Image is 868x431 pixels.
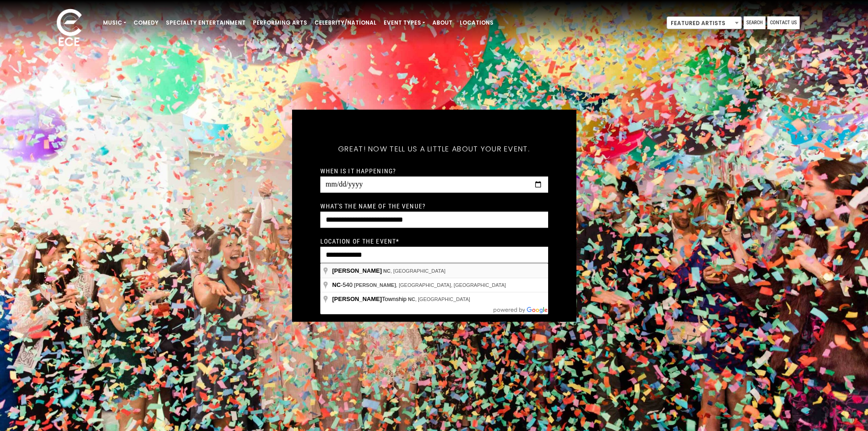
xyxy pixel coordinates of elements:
[429,15,456,31] a: About
[354,282,506,288] span: , [GEOGRAPHIC_DATA], [GEOGRAPHIC_DATA]
[99,15,130,31] a: Music
[667,17,741,30] span: Featured Artists
[383,268,390,274] span: NC
[320,166,396,175] label: When is it happening?
[332,281,341,288] span: NC
[332,296,408,302] span: Township
[249,15,311,31] a: Performing Arts
[667,16,742,29] span: Featured Artists
[408,296,415,302] span: NC
[320,202,426,210] label: What's the name of the venue?
[456,15,497,31] a: Locations
[46,6,92,51] img: ece_new_logo_whitev2-1.png
[320,132,548,165] h5: Great! Now tell us a little about your event.
[332,296,382,302] span: [PERSON_NAME]
[320,237,400,245] label: Location of the event
[332,281,354,288] span: -540
[383,268,446,274] span: , [GEOGRAPHIC_DATA]
[354,282,396,288] span: [PERSON_NAME]
[162,15,249,31] a: Specialty Entertainment
[408,296,470,302] span: , [GEOGRAPHIC_DATA]
[130,15,162,31] a: Comedy
[767,16,800,29] a: Contact Us
[311,15,380,31] a: Celebrity/National
[380,15,429,31] a: Event Types
[744,16,765,29] a: Search
[332,267,382,274] span: [PERSON_NAME]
